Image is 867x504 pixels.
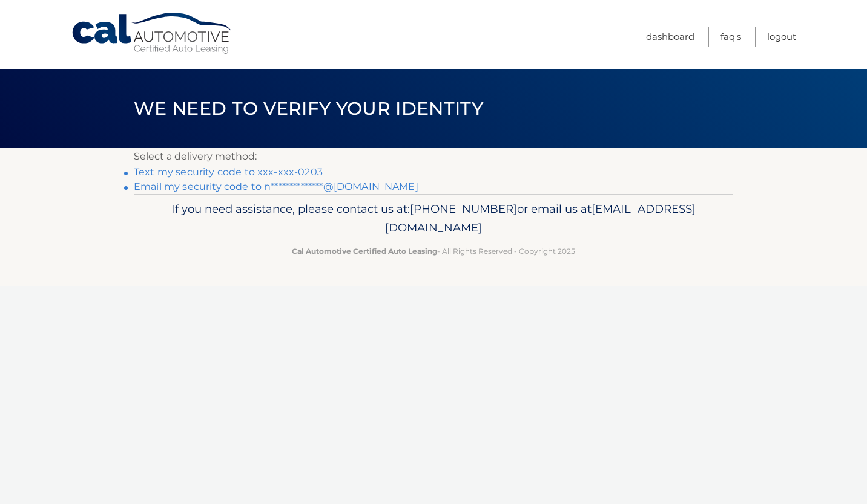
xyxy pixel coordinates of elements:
[134,148,733,165] p: Select a delivery method:
[142,199,725,238] p: If you need assistance, please contact us at: or email us at
[646,27,694,47] a: Dashboard
[720,27,741,47] a: FAQ's
[410,202,517,216] span: [PHONE_NUMBER]
[71,12,234,55] a: Cal Automotive
[134,97,483,120] span: We need to verify your identity
[292,247,437,256] strong: Cal Automotive Certified Auto Leasing
[142,245,725,257] p: - All Rights Reserved - Copyright 2025
[767,27,796,47] a: Logout
[134,166,323,178] a: Text my security code to xxx-xxx-0203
